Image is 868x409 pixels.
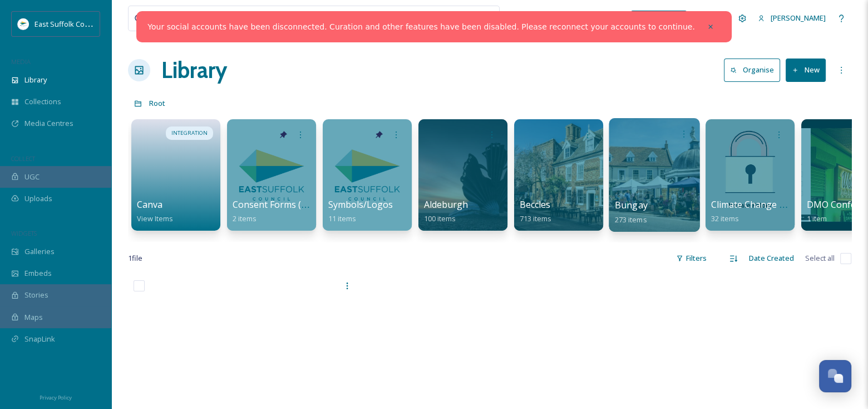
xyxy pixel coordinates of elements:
span: View Items [137,213,173,223]
img: ESC%20Logo.png [18,18,29,30]
span: Galleries [24,246,55,257]
span: 713 items [520,213,551,223]
span: Uploads [24,193,52,204]
a: Your social accounts have been disconnected. Curation and other features have been disabled. Plea... [147,21,694,33]
span: Stories [24,290,48,300]
a: Beccles713 items [520,199,551,223]
a: Aldeburgh100 items [424,199,468,223]
div: Filters [670,247,712,269]
span: Library [24,75,47,85]
button: Open Chat [819,360,851,392]
span: Climate Change & Sustainability [711,198,844,211]
span: WIDGETS [11,229,37,237]
span: 100 items [424,213,456,223]
span: COLLECT [11,154,35,163]
a: INTEGRATIONCanvaView Items [128,114,224,231]
span: 2 items [233,213,257,223]
span: Canva [137,198,162,211]
span: UGC [24,172,40,182]
span: [PERSON_NAME] [771,13,826,23]
span: INTEGRATION [171,129,208,137]
a: [PERSON_NAME] [752,7,831,29]
span: Bungay [615,199,648,211]
span: Root [149,98,165,108]
a: Root [149,96,165,110]
a: View all files [428,7,494,29]
span: MEDIA [11,57,31,66]
a: Consent Forms (Template)2 items [233,199,344,223]
span: East Suffolk Council [34,18,100,29]
span: 11 items [328,213,356,223]
span: Consent Forms (Template) [233,198,344,211]
a: Climate Change & Sustainability32 items [711,199,844,223]
a: Organise [724,59,786,81]
span: Maps [24,312,43,323]
span: SnapLink [24,334,55,344]
span: Privacy Policy [40,394,72,401]
a: Privacy Policy [40,390,72,403]
a: What's New [631,11,687,26]
div: Date Created [743,247,800,269]
span: Collections [24,96,61,107]
span: 32 items [711,213,739,223]
span: 1 file [128,253,142,264]
span: Media Centres [24,118,73,129]
input: Search your library [154,6,408,31]
a: Bungay273 items [615,200,648,225]
button: Organise [724,59,780,81]
span: Embeds [24,268,52,279]
span: Aldeburgh [424,198,468,211]
span: 1 item [807,213,827,223]
button: New [786,59,826,81]
span: Symbols/Logos [328,198,393,211]
span: 273 items [615,214,647,224]
span: Select all [805,253,835,264]
span: Beccles [520,198,550,211]
a: Symbols/Logos11 items [328,199,393,223]
a: Library [161,53,227,87]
